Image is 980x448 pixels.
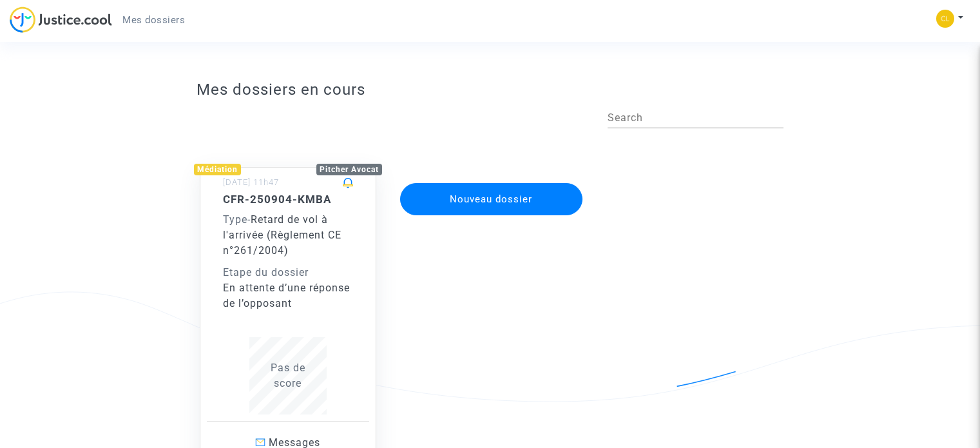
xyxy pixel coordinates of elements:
div: Médiation [194,164,241,175]
button: Nouveau dossier [400,183,583,215]
span: Retard de vol à l'arrivée (Règlement CE n°261/2004) [223,213,341,257]
img: jc-logo.svg [10,6,112,33]
h5: CFR-250904-KMBA [223,193,353,206]
a: Nouveau dossier [399,175,584,187]
div: Etape du dossier [223,265,353,280]
span: - [223,213,251,226]
a: Mes dossiers [112,10,195,30]
span: Pas de score [271,362,305,389]
h3: Mes dossiers en cours [197,81,783,99]
small: [DATE] 11h47 [223,177,279,187]
div: En attente d’une réponse de l’opposant [223,280,353,311]
span: Mes dossiers [122,14,185,26]
div: Pitcher Avocat [316,164,382,175]
img: 90cc0293ee345e8b5c2c2cf7a70d2bb7 [936,10,954,28]
span: Type [223,213,247,226]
